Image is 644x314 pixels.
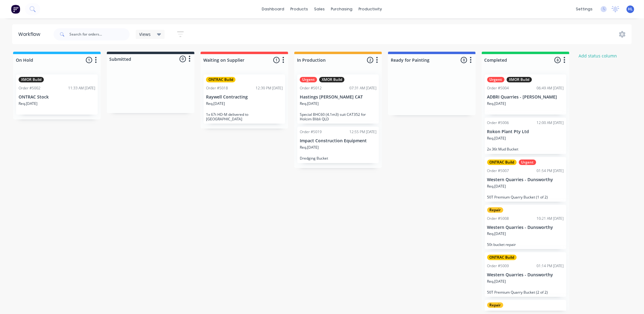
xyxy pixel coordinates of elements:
[487,272,564,278] p: Western Quarries - Dunsworthy
[485,74,566,115] div: UrgentXMOR BuildOrder #500406:49 AM [DATE]ADBRI Quarries - [PERSON_NAME]Req.[DATE]
[328,5,356,14] div: purchasing
[18,31,43,38] div: Workflow
[487,85,509,91] div: Order #5004
[537,85,564,91] div: 06:49 AM [DATE]
[300,77,317,82] div: Urgent
[297,74,379,124] div: UrgentXMOR BuildOrder #501207:31 AM [DATE]Hastings [PERSON_NAME] CATReq.[DATE]Special BHC60 (4.1m...
[349,85,376,91] div: 07:31 AM [DATE]
[507,77,532,82] div: XMOR Build
[487,101,506,106] p: Req. [DATE]
[19,77,44,82] div: XMOR Build
[487,120,509,126] div: Order #5006
[487,231,506,236] p: Req. [DATE]
[256,85,283,91] div: 12:30 PM [DATE]
[537,168,564,174] div: 01:54 PM [DATE]
[537,263,564,269] div: 01:14 PM [DATE]
[206,85,228,91] div: Order #5018
[300,129,322,135] div: Order #5019
[487,129,564,134] p: Rokon Plant Pty Ltd
[11,5,20,14] img: Factory
[206,101,225,106] p: Req. [DATE]
[487,290,564,295] p: 50T Premium Quarry Bucket (2 of 2)
[300,95,376,100] p: Hastings [PERSON_NAME] CAT
[16,74,98,115] div: XMOR BuildOrder #500211:33 AM [DATE]ONTRAC StockReq.[DATE]
[628,6,633,12] span: HL
[356,5,385,14] div: productivity
[311,5,328,14] div: sales
[485,118,566,154] div: Order #500612:00 AM [DATE]Rokon Plant Pty LtdReq.[DATE]2x 36t Mud Bucket
[487,242,564,247] p: 50t bucket repair
[487,302,503,308] div: Repair
[487,136,506,141] p: Req. [DATE]
[19,95,95,100] p: ONTRAC Stock
[487,195,564,199] p: 50T Premium Quarry Bucket (1 of 2)
[487,168,509,174] div: Order #5007
[300,156,376,160] p: Dredging Bucket
[206,95,283,100] p: Raywell Contracting
[537,216,564,221] div: 10:21 AM [DATE]
[485,157,566,202] div: ONTRAC BuildUrgentOrder #500701:54 PM [DATE]Western Quarries - DunsworthyReq.[DATE]50T Premium Qu...
[487,263,509,269] div: Order #5009
[139,31,151,37] span: Views
[487,255,517,260] div: ONTRAC Build
[300,138,376,143] p: Impact Construction Equipment
[206,77,236,82] div: ONTRAC Build
[519,160,536,165] div: Urgent
[487,160,517,165] div: ONTRAC Build
[487,216,509,221] div: Order #5008
[487,279,506,284] p: Req. [DATE]
[487,95,564,100] p: ADBRI Quarries - [PERSON_NAME]
[487,177,564,182] p: Western Quarries - Dunsworthy
[349,129,376,135] div: 12:55 PM [DATE]
[68,85,95,91] div: 11:33 AM [DATE]
[300,112,376,121] p: Special BHC60 (4.1m3) suit CAT352 for Holcim Blibli QLD
[537,120,564,126] div: 12:00 AM [DATE]
[485,205,566,250] div: RepairOrder #500810:21 AM [DATE]Western Quarries - DunsworthyReq.[DATE]50t bucket repair
[204,74,285,124] div: ONTRAC BuildOrder #501812:30 PM [DATE]Raywell ContractingReq.[DATE]1x 67t HD-M delivered to [GEOG...
[485,252,566,297] div: ONTRAC BuildOrder #500901:14 PM [DATE]Western Quarries - DunsworthyReq.[DATE]50T Premium Quarry B...
[487,77,505,82] div: Urgent
[19,101,37,106] p: Req. [DATE]
[573,5,596,14] div: settings
[69,28,130,40] input: Search for orders...
[300,145,319,150] p: Req. [DATE]
[487,184,506,189] p: Req. [DATE]
[300,85,322,91] div: Order #5012
[259,5,288,14] a: dashboard
[297,127,379,163] div: Order #501912:55 PM [DATE]Impact Construction EquipmentReq.[DATE]Dredging Bucket
[319,77,345,82] div: XMOR Build
[300,101,319,106] p: Req. [DATE]
[206,112,283,121] p: 1x 67t HD-M delivered to [GEOGRAPHIC_DATA]
[487,207,503,213] div: Repair
[288,5,311,14] div: products
[576,52,620,60] button: Add status column
[487,225,564,230] p: Western Quarries - Dunsworthy
[19,85,40,91] div: Order #5002
[487,147,564,151] p: 2x 36t Mud Bucket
